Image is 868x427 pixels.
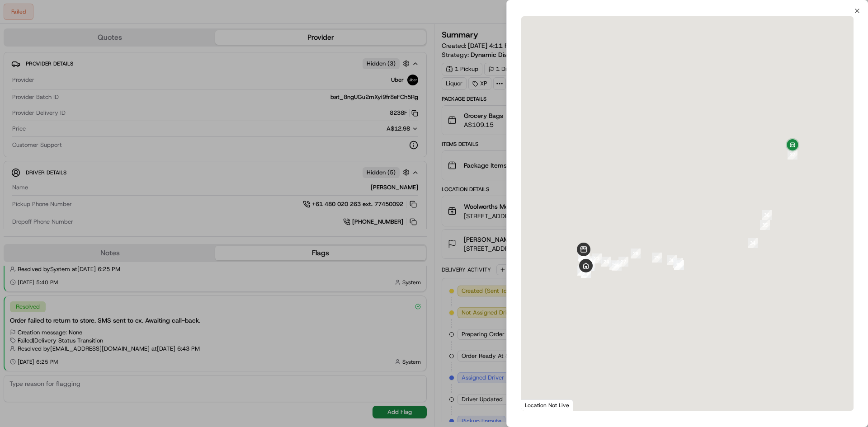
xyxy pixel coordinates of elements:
[601,257,611,267] div: 24
[652,253,662,263] div: 29
[521,399,573,411] div: Location Not Live
[578,265,588,275] div: 14
[618,257,628,267] div: 27
[585,258,595,268] div: 6
[592,253,602,263] div: 23
[748,238,758,248] div: 34
[585,256,594,266] div: 22
[667,255,677,265] div: 30
[609,260,619,270] div: 25
[631,249,641,258] div: 28
[579,252,589,262] div: 9
[581,268,591,278] div: 16
[585,261,594,271] div: 5
[673,258,683,268] div: 31
[578,251,588,261] div: 21
[577,266,587,276] div: 17
[760,220,770,230] div: 35
[762,210,772,220] div: 36
[612,261,622,271] div: 26
[788,150,797,160] div: 37
[674,260,684,270] div: 33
